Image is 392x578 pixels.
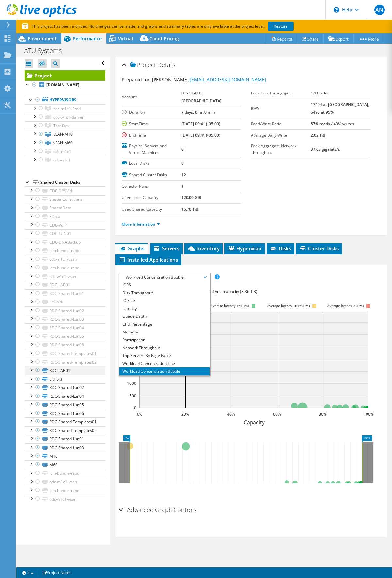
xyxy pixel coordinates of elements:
a: RDC-Shared-Templates01 [24,349,105,358]
a: SpecialCollections [24,195,105,204]
a: CDC-VoIP [24,221,105,229]
text: Average latency >20ms [327,304,364,308]
b: 1.11 GB/s [311,90,329,96]
a: Export [323,34,354,44]
a: lcm-bundle-repo [24,246,105,255]
span: Test Dev [53,123,69,128]
a: SData [24,212,105,221]
a: RDC-Shared-Lun01 [24,289,105,298]
a: RDC-Shared-Lun02 [24,306,105,315]
label: Physical Servers and Virtual Machines [122,143,182,156]
a: RDC-LAB01 [24,280,105,289]
li: Network Throughput [119,344,210,352]
a: RDC-Shared-Lun03 [24,315,105,323]
span: Servers [153,245,179,252]
li: Workload Concentration Bubble [119,367,210,375]
label: Average Daily Write [251,132,311,139]
span: Cluster Disks [299,245,339,252]
a: M60 [24,460,105,469]
text: 1000 [127,381,136,386]
a: cdc-w1c1-Banner [24,113,105,121]
label: Read/Write Ratio [251,121,311,127]
a: CDC-DNABackup [24,238,105,246]
a: RDC-Shared-Lun06 [24,409,105,417]
a: Test Dev [24,121,105,130]
b: 37.63 gigabits/s [311,146,340,152]
span: Disks [270,245,291,252]
a: RDC-Shared-Lun01 [24,435,105,443]
a: [DOMAIN_NAME] [24,81,105,89]
a: RDC-Shared-Lun02 [24,383,105,392]
a: More [353,34,384,44]
a: Share [297,34,324,44]
a: RDC-Shared-Lun05 [24,400,105,409]
a: RDC-Shared-Lun06 [24,341,105,349]
label: Shared Cluster Disks [122,172,182,178]
p: This project has been archived. No changes can be made, and graphs and summary tables are only av... [22,23,342,30]
b: 12 [181,172,186,178]
span: Workload Concentration Bubble [122,273,206,281]
b: 2.02 TiB [311,132,325,138]
span: cdc-w1c1-Banner [53,114,85,120]
h2: Advanced Graph Controls [119,503,196,516]
tspan: Average latency <=10ms [210,304,249,308]
label: Used Shared Capacity [122,206,182,212]
span: AN [374,5,385,15]
span: Installed Applications [119,256,178,263]
a: CDC-LUN01 [24,229,105,238]
a: RDC-Shared-Lun03 [24,443,105,452]
span: 41% of IOPS falls on 20% of your capacity (3.36 TiB) [165,289,257,294]
a: More Information [122,221,160,227]
text: Capacity [243,419,265,426]
a: vSAN-M10 [24,130,105,139]
text: 500 [129,393,136,399]
li: CPU Percentage [119,320,210,328]
a: cdc-m1c1-Prod [24,104,105,113]
a: SharedData [24,204,105,212]
label: Peak Disk Throughput [251,90,311,96]
a: RDC-Shared-Templates02 [24,426,105,435]
a: CDC-DPSVid [24,186,105,195]
a: RDC-Shared-Lun05 [24,332,105,341]
label: Start Time [122,121,182,127]
b: 57% reads / 43% writes [311,121,354,127]
label: Local Disks [122,160,182,167]
a: Reports [266,34,297,44]
li: Latency [119,305,210,313]
div: Shared Cluster Disks [40,178,105,186]
li: Memory [119,328,210,336]
span: Performance [73,35,102,42]
span: Inventory [188,245,220,252]
span: Graphs [119,245,144,252]
text: 20% [181,411,189,417]
a: Project Notes [38,569,76,577]
text: 60% [273,411,281,417]
a: Hypervisors [24,96,105,104]
b: 17404 at [GEOGRAPHIC_DATA], 6495 at 95% [311,102,369,115]
b: 1 [181,183,184,189]
a: lcm-bundle-repo [24,469,105,478]
label: Used Local Capacity [122,195,182,201]
a: [EMAIL_ADDRESS][DOMAIN_NAME] [190,76,266,83]
text: 80% [319,411,327,417]
span: odc-w1c1 [53,157,71,163]
li: Top Servers By Page Faults [119,352,210,360]
tspan: Average latency 10<=20ms [267,304,310,308]
b: [DOMAIN_NAME] [46,82,79,88]
b: 8 [181,161,184,166]
a: 2 [18,569,38,577]
span: Details [157,61,175,69]
a: odc-m1c1 [24,147,105,156]
label: Collector Runs [122,183,182,190]
a: lcm-bundle-repo [24,486,105,495]
a: LitHold [24,298,105,306]
b: 16.70 TiB [181,206,198,212]
span: vSAN-M60 [53,140,73,145]
li: Workload Concentration Line [119,360,210,367]
span: Cloud Pricing [149,35,179,42]
b: 7 days, 0 hr, 0 min [181,110,215,115]
a: vSAN-M60 [24,139,105,147]
a: cdc-w1c1-vsan [24,272,105,280]
svg: \n [334,7,339,13]
text: 0 [134,405,136,411]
